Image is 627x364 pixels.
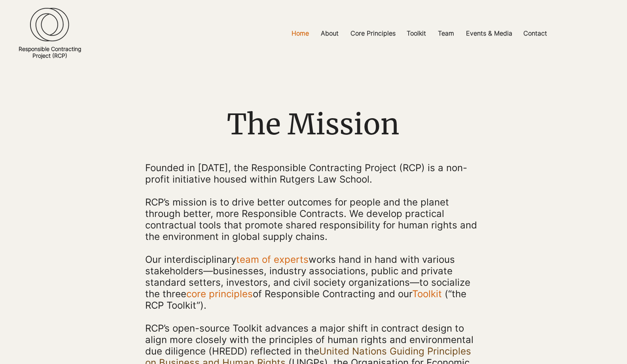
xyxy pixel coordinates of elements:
span: Our interdisciplinary works hand in hand with various stakeholders—businesses, industry associati... [145,254,470,300]
p: Contact [519,25,551,42]
p: Home [288,25,313,42]
span: RCP’s mission is to drive better outcomes for people and the planet through better, more Responsi... [145,196,477,242]
p: Core Principles [347,25,400,42]
a: Team [432,25,460,42]
a: Events & Media [460,25,517,42]
a: Core Principles [345,25,401,42]
p: Events & Media [462,25,516,42]
p: About [317,25,343,42]
a: team of experts [236,254,309,265]
span: (“the RCP Toolkit”). [145,288,466,311]
a: Home [286,25,315,42]
span: The Mission [227,106,400,142]
a: core principles [186,288,253,300]
nav: Site [218,25,620,42]
a: Responsible ContractingProject (RCP) [19,45,81,59]
a: Toolkit [401,25,432,42]
a: About [315,25,345,42]
p: Team [434,25,458,42]
span: Founded in [DATE], the Responsible Contracting Project (RCP) is a non-profit initiative housed wi... [145,162,467,185]
a: Contact [517,25,553,42]
p: Toolkit [403,25,430,42]
a: Toolkit [412,288,442,300]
